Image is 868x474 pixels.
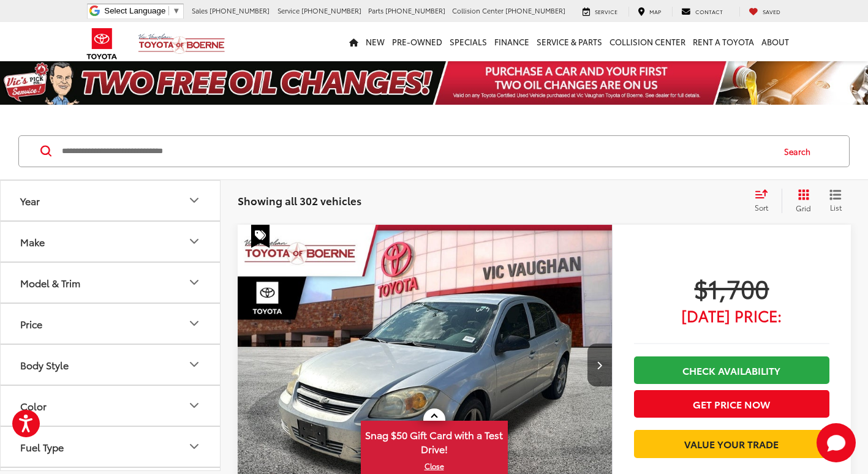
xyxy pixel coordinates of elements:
[491,22,533,61] a: Finance
[385,6,445,15] span: [PHONE_NUMBER]
[187,316,202,331] div: Price
[452,6,504,15] span: Collision Center
[20,359,69,371] div: Body Style
[817,423,856,462] button: Toggle Chat Window
[587,344,612,386] button: Next image
[782,189,820,213] button: Grid View
[573,7,627,17] a: Service
[187,398,202,413] div: Color
[345,22,362,61] a: Home
[20,441,64,453] div: Fuel Type
[277,6,300,15] span: Service
[61,137,772,166] input: Search by Make, Model, or Keyword
[168,6,169,15] span: ​
[187,439,202,454] div: Fuel Type
[796,203,811,213] span: Grid
[20,318,42,329] div: Price
[79,24,125,64] img: Toyota
[606,22,689,61] a: Collision Center
[388,22,446,61] a: Pre-Owned
[20,400,47,412] div: Color
[634,273,829,303] span: $1,700
[755,202,768,213] span: Sort
[1,222,221,261] button: MakeMake
[1,386,221,426] button: ColorColor
[1,427,221,467] button: Fuel TypeFuel Type
[763,7,780,15] span: Saved
[817,423,856,462] svg: Start Chat
[362,22,388,61] a: New
[187,357,202,372] div: Body Style
[689,22,758,61] a: Rent a Toyota
[634,356,829,384] a: Check Availability
[829,202,842,213] span: List
[209,6,270,15] span: [PHONE_NUMBER]
[20,195,40,206] div: Year
[1,263,221,303] button: Model & TrimModel & Trim
[187,275,202,290] div: Model & Trim
[446,22,491,61] a: Specials
[301,6,361,15] span: [PHONE_NUMBER]
[634,430,829,457] a: Value Your Trade
[628,7,670,17] a: Map
[1,345,221,385] button: Body StyleBody Style
[634,309,829,322] span: [DATE] Price:
[138,33,225,55] img: Vic Vaughan Toyota of Boerne
[739,7,790,17] a: My Saved Vehicles
[251,225,270,248] span: Special
[238,193,361,208] span: Showing all 302 vehicles
[772,136,828,167] button: Search
[192,6,208,15] span: Sales
[104,6,180,15] a: Select Language​
[187,193,202,208] div: Year
[695,7,723,15] span: Contact
[187,234,202,249] div: Make
[1,181,221,220] button: YearYear
[533,22,606,61] a: Service & Parts: Opens in a new tab
[749,189,782,213] button: Select sort value
[20,277,80,288] div: Model & Trim
[758,22,793,61] a: About
[368,6,383,15] span: Parts
[104,6,165,15] span: Select Language
[595,7,617,15] span: Service
[820,189,851,213] button: List View
[672,7,732,17] a: Contact
[20,236,45,247] div: Make
[649,7,661,15] span: Map
[634,390,829,418] button: Get Price Now
[362,422,507,459] span: Snag $50 Gift Card with a Test Drive!
[1,304,221,344] button: PricePrice
[505,6,565,15] span: [PHONE_NUMBER]
[172,6,180,15] span: ▼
